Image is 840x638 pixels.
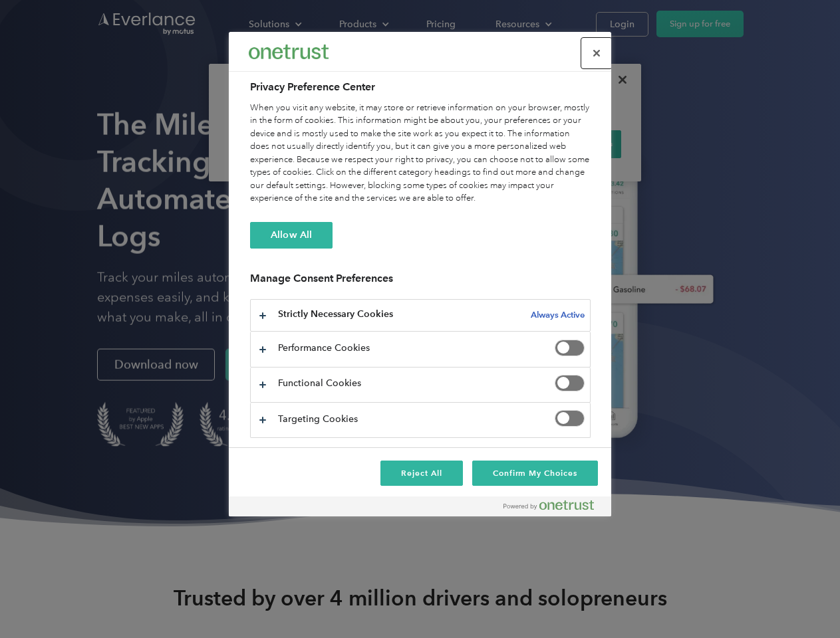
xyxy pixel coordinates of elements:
[250,272,591,292] h3: Manage Consent Preferences
[472,461,598,486] button: Confirm My Choices
[250,102,591,205] div: When you visit any website, it may store or retrieve information on your browser, mostly in the f...
[503,500,594,510] img: Powered by OneTrust Opens in a new Tab
[229,32,611,516] div: Preference center
[249,39,329,65] div: Everlance
[250,79,591,95] h2: Privacy Preference Center
[250,222,333,249] button: Allow All
[249,45,329,58] img: Everlance
[380,461,463,486] button: Reject All
[582,39,611,68] button: Close
[503,500,605,516] a: Powered by OneTrust Opens in a new Tab
[229,32,611,516] div: Privacy Preference Center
